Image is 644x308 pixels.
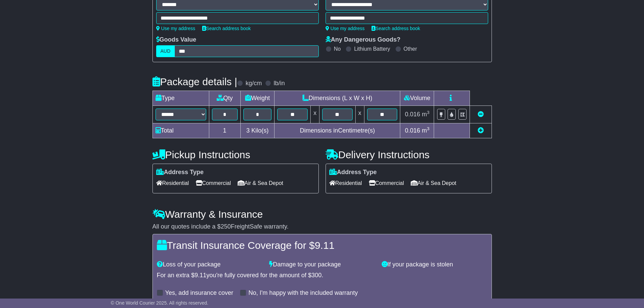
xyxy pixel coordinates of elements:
a: Add new item [478,127,484,134]
span: 250 [221,223,231,230]
td: Dimensions in Centimetre(s) [275,123,400,138]
a: Use my address [156,26,195,31]
sup: 3 [427,126,430,131]
label: lb/in [273,80,285,87]
span: m [422,111,430,118]
span: Residential [156,178,189,188]
div: For an extra $ you're fully covered for the amount of $ . [157,272,487,279]
td: Dimensions (L x W x H) [275,91,400,106]
span: Air & Sea Depot [411,178,456,188]
sup: 3 [427,110,430,115]
td: x [311,106,319,123]
div: Loss of your package [153,261,266,268]
a: Search address book [202,26,251,31]
td: Weight [240,91,275,106]
label: kg/cm [245,80,262,87]
td: 1 [209,123,240,138]
label: Other [404,46,417,52]
h4: Transit Insurance Coverage for $ [157,240,487,251]
td: Total [152,123,209,138]
td: x [355,106,364,123]
span: © One World Courier 2025. All rights reserved. [111,300,209,306]
td: Type [152,91,209,106]
h4: Pickup Instructions [152,149,319,160]
span: 3 [246,127,249,134]
h4: Delivery Instructions [326,149,492,160]
span: 9.11 [315,240,334,251]
span: 0.016 [405,127,420,134]
span: Commercial [196,178,231,188]
span: 300 [311,272,321,279]
label: Goods Value [156,36,196,44]
label: AUD [156,45,175,57]
label: No, I'm happy with the included warranty [248,289,358,297]
td: Qty [209,91,240,106]
label: Address Type [156,169,204,176]
td: Kilo(s) [240,123,275,138]
label: Lithium Battery [354,46,390,52]
span: 9.11 [195,272,207,279]
div: If your package is stolen [378,261,491,268]
div: All our quotes include a $ FreightSafe warranty. [152,223,492,231]
span: Air & Sea Depot [238,178,283,188]
span: Residential [329,178,362,188]
a: Remove this item [478,111,484,118]
div: Damage to your package [266,261,378,268]
label: Any Dangerous Goods? [326,36,401,44]
label: Address Type [329,169,377,176]
label: No [334,46,341,52]
h4: Warranty & Insurance [152,209,492,220]
a: Search address book [372,26,420,31]
td: Volume [400,91,434,106]
h4: Package details | [152,76,237,87]
span: Commercial [369,178,404,188]
a: Use my address [326,26,365,31]
label: Yes, add insurance cover [165,289,233,297]
span: 0.016 [405,111,420,118]
span: m [422,127,430,134]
